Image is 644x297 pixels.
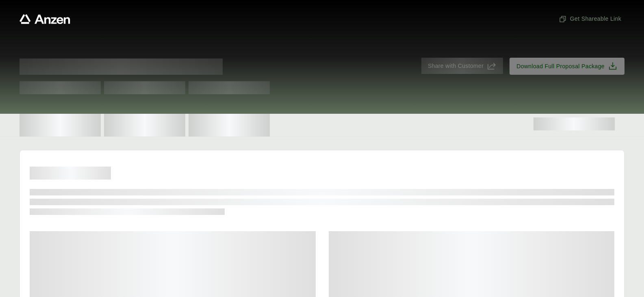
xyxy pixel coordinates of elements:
[428,62,484,70] span: Share with Customer
[20,81,101,94] span: Test
[189,81,270,94] span: Test
[20,59,223,75] span: Proposal for
[20,14,70,24] a: Anzen website
[559,15,621,23] span: Get Shareable Link
[104,81,185,94] span: Test
[555,11,624,26] button: Get Shareable Link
